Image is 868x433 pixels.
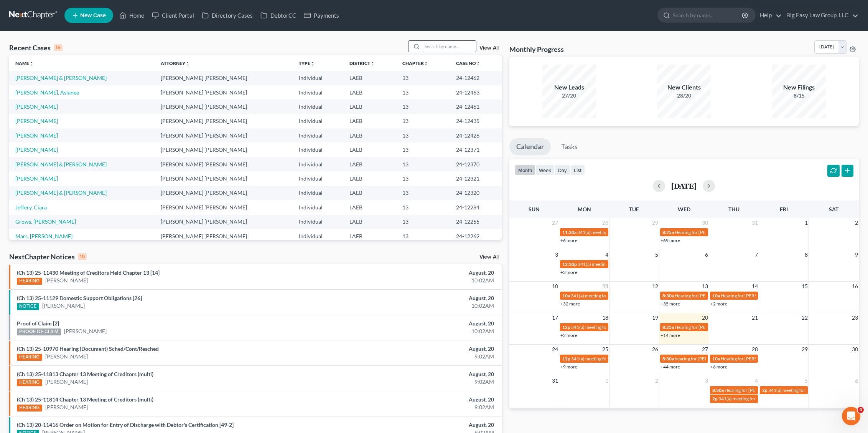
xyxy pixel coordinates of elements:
[78,253,87,260] div: 10
[340,294,494,302] div: August, 20
[854,218,859,227] span: 2
[402,60,428,66] a: Chapterunfold_more
[15,60,34,66] a: Nameunfold_more
[155,157,293,171] td: [PERSON_NAME] [PERSON_NAME]
[17,421,234,428] a: (Ch 13) 20-11416 Order on Motion for Entry of Discharge with Debtor's Certification [49-2]
[343,171,396,186] td: LAEB
[509,45,564,54] h3: Monthly Progress
[571,324,645,330] span: 341(a) meeting for [PERSON_NAME]
[15,118,58,124] a: [PERSON_NAME]
[712,396,718,401] span: 2p
[551,218,559,227] span: 27
[15,175,58,182] a: [PERSON_NAME]
[396,128,450,143] td: 13
[721,293,781,299] span: Hearing for [PERSON_NAME]
[15,103,58,110] a: [PERSON_NAME]
[293,200,343,214] td: Individual
[560,332,577,338] a: +2 more
[17,328,61,335] div: PROOF OF CLAIM
[185,61,190,66] i: unfold_more
[54,44,63,51] div: 15
[396,229,450,243] td: 13
[17,269,160,276] a: (Ch 13) 25-11430 Meeting of Creditors Held Chapter 13 [14]
[155,85,293,100] td: [PERSON_NAME] [PERSON_NAME]
[751,282,759,291] span: 14
[601,282,609,291] span: 11
[17,278,42,285] div: HEARING
[601,218,609,227] span: 28
[340,378,494,386] div: 9:02AM
[782,8,858,22] a: Big Easy Law Group, LLC
[17,303,39,310] div: NOTICE
[842,407,860,425] iframe: Intercom live chat
[780,206,788,212] span: Fri
[17,320,59,327] a: Proof of Claim [2]
[155,186,293,200] td: [PERSON_NAME] [PERSON_NAME]
[45,403,88,411] a: [PERSON_NAME]
[710,364,727,370] a: +6 more
[657,92,711,100] div: 28/20
[756,8,782,22] a: Help
[660,301,680,307] a: +35 more
[560,364,577,370] a: +9 more
[854,376,859,385] span: 6
[9,43,63,52] div: Recent Cases
[340,370,494,378] div: August, 20
[725,387,784,393] span: Hearing for [PERSON_NAME]
[340,345,494,353] div: August, 20
[17,396,153,403] a: (Ch 13) 25-11814 Chapter 13 Meeting of Creditors (multi)
[17,379,42,386] div: HEARING
[257,8,300,22] a: DebtorCC
[340,277,494,284] div: 10:02AM
[604,376,609,385] span: 1
[450,186,502,200] td: 24-12320
[293,114,343,128] td: Individual
[801,313,809,322] span: 22
[343,186,396,200] td: LAEB
[370,61,375,66] i: unfold_more
[155,128,293,143] td: [PERSON_NAME] [PERSON_NAME]
[660,237,680,243] a: +69 more
[343,100,396,114] td: LAEB
[601,345,609,354] span: 25
[17,405,42,411] div: HEARING
[751,345,759,354] span: 28
[851,282,859,291] span: 16
[571,293,645,299] span: 341(a) meeting for [PERSON_NAME]
[754,376,759,385] span: 4
[450,71,502,85] td: 24-12462
[560,269,577,275] a: +3 more
[660,364,680,370] a: +44 more
[678,206,690,212] span: Wed
[854,250,859,259] span: 9
[704,376,709,385] span: 3
[424,61,428,66] i: unfold_more
[299,60,315,66] a: Typeunfold_more
[198,8,257,22] a: Directory Cases
[349,60,375,66] a: Districtunfold_more
[456,60,481,66] a: Case Nounfold_more
[293,71,343,85] td: Individual
[660,332,680,338] a: +14 more
[535,165,555,175] button: week
[651,282,659,291] span: 12
[396,100,450,114] td: 13
[858,407,864,413] span: 4
[768,387,842,393] span: 341(a) meeting for [PERSON_NAME]
[15,132,58,139] a: [PERSON_NAME]
[343,157,396,171] td: LAEB
[450,157,502,171] td: 24-12370
[343,143,396,157] td: LAEB
[476,61,481,66] i: unfold_more
[829,206,838,212] span: Sat
[851,313,859,322] span: 23
[343,85,396,100] td: LAEB
[17,354,42,361] div: HEARING
[42,302,85,310] a: [PERSON_NAME]
[629,206,639,212] span: Tue
[712,387,724,393] span: 8:30a
[657,83,711,92] div: New Clients
[551,282,559,291] span: 10
[804,218,809,227] span: 1
[45,277,88,284] a: [PERSON_NAME]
